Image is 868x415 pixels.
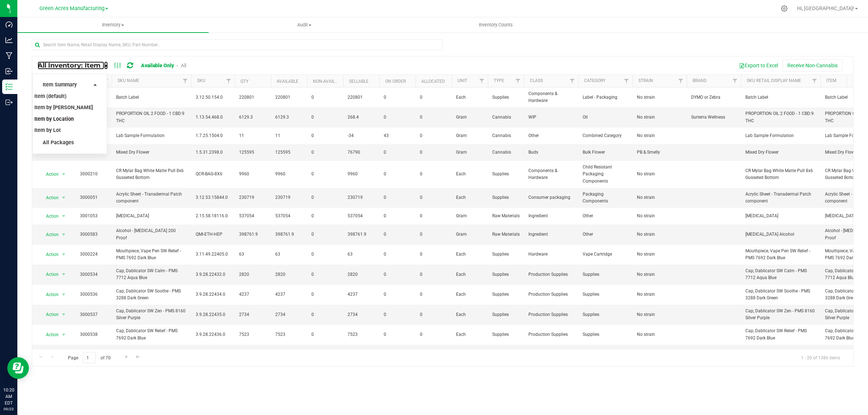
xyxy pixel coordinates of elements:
[39,330,59,340] span: Action
[456,213,484,219] span: Gram
[39,309,59,320] span: Action
[275,291,303,298] span: 4237
[637,291,682,298] span: No strain
[456,114,484,121] span: Gram
[492,231,520,238] span: Raw Materials
[745,167,816,181] span: CR Mylar Bag White Matte Pull 8x6 Gusseted Bottom
[384,94,411,101] span: 0
[239,132,267,139] span: 11
[492,114,520,121] span: Cannabis
[59,269,68,279] span: select
[43,82,77,88] span: Item Summary
[492,271,520,278] span: Supplies
[384,114,411,121] span: 0
[420,331,447,338] span: 0
[528,271,574,278] span: Production Supplies
[34,127,61,133] span: Item by Lot
[59,309,68,320] span: select
[348,231,375,238] span: 398761.9
[32,39,443,50] input: Search Item Name, Retail Display Name, SKU, Part Number...
[116,227,187,241] span: Alcohol - [MEDICAL_DATA] 200 Proof
[583,291,628,298] span: Supplies
[583,149,628,156] span: Bulk Flower
[59,169,68,179] span: select
[241,79,248,84] a: Qty
[384,149,411,156] span: 0
[528,251,574,258] span: Hardware
[275,231,303,238] span: 398761.9
[196,251,230,258] span: 3.11.49.22405.0
[5,52,13,59] inline-svg: Manufacturing
[637,251,682,258] span: No strain
[492,251,520,258] span: Supplies
[80,213,107,219] span: 3001053
[196,114,230,121] span: 1.13.54.468.0
[348,213,375,219] span: 537054
[80,231,107,238] span: 3000583
[745,213,816,219] span: [MEDICAL_DATA]
[637,149,682,156] span: PB & Smelly
[492,331,520,338] span: Supplies
[348,331,375,338] span: 7523
[39,290,59,300] span: Action
[637,271,682,278] span: No strain
[583,251,628,258] span: Vape Cartridge
[494,78,504,83] a: Type
[196,231,230,238] span: QMI-ETH-HEP
[528,132,574,139] span: Other
[196,311,230,318] span: 3.9.28.22435.0
[196,194,230,201] span: 3.12.53.15844.0
[528,114,574,121] span: WIP
[34,93,67,99] span: Item (default)
[420,114,447,121] span: 0
[17,17,209,33] a: Inventory
[3,387,14,406] p: 10:20 AM EDT
[311,251,339,258] span: 0
[59,230,68,240] span: select
[34,104,93,111] span: Item by [PERSON_NAME]
[528,291,574,298] span: Production Supplies
[385,79,406,84] a: On Order
[456,251,484,258] span: Each
[239,149,267,156] span: 125595
[745,132,816,139] span: Lab Sample Formulation
[420,231,447,238] span: 0
[121,352,132,362] a: Go to the next page
[384,311,411,318] span: 0
[528,331,574,338] span: Production Supplies
[116,268,187,281] span: Cap, Dablicator SW Calm - PMS 7712 Aqua Blue
[456,94,484,101] span: Each
[780,5,789,12] div: Manage settings
[59,249,68,260] span: select
[5,68,13,75] inline-svg: Inbound
[492,291,520,298] span: Supplies
[420,94,447,101] span: 0
[239,291,267,298] span: 4237
[311,94,339,101] span: 0
[384,213,411,219] span: 0
[528,194,574,201] span: Consumer packaging
[691,114,737,121] span: Surterra Wellness
[384,251,411,258] span: 0
[116,288,187,301] span: Cap, Dablicator SW Soothe - PMS 3288 Dark Green
[275,251,303,258] span: 63
[348,132,375,139] span: -34
[458,78,467,83] a: Unit
[637,171,682,177] span: No strain
[275,311,303,318] span: 2734
[311,149,339,156] span: 0
[456,311,484,318] span: Each
[239,114,267,121] span: 6129.3
[384,231,411,238] span: 0
[39,230,59,240] span: Action
[420,171,447,177] span: 0
[420,194,447,201] span: 0
[116,191,187,205] span: Acrylic Sheet - Transdermal Patch component
[116,149,187,156] span: Mixed Dry Flower
[528,311,574,318] span: Production Supplies
[239,331,267,338] span: 7523
[583,311,628,318] span: Supplies
[5,99,13,106] inline-svg: Outbound
[745,288,816,301] span: Cap, Dablicator SW Soothe - PMS 3288 Dark Green
[745,110,816,124] span: PROPORTION OIL 2 FOOD - 1 CBD:9 THC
